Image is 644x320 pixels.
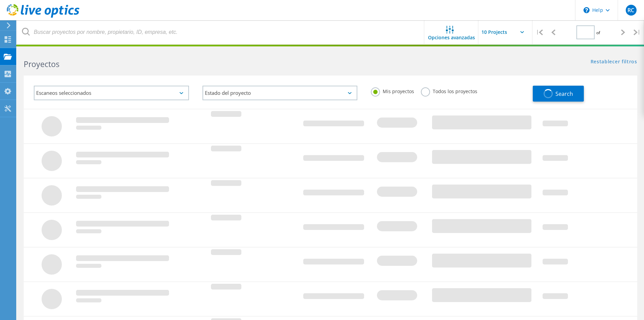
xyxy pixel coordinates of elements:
[591,59,637,65] a: Restablecer filtros
[34,86,189,100] div: Escaneos seleccionados
[627,7,634,13] span: RC
[555,90,573,98] span: Search
[7,14,79,19] a: Live Optics Dashboard
[17,20,425,44] input: Buscar proyectos por nombre, propietario, ID, empresa, etc.
[421,87,477,94] label: Todos los proyectos
[532,20,546,44] div: |
[24,59,59,69] b: Proyectos
[596,30,600,36] span: of
[533,86,584,102] button: Search
[630,20,644,44] div: |
[371,87,414,94] label: Mis proyectos
[583,7,590,13] svg: \n
[428,35,475,40] span: Opciones avanzadas
[202,86,358,100] div: Estado del proyecto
